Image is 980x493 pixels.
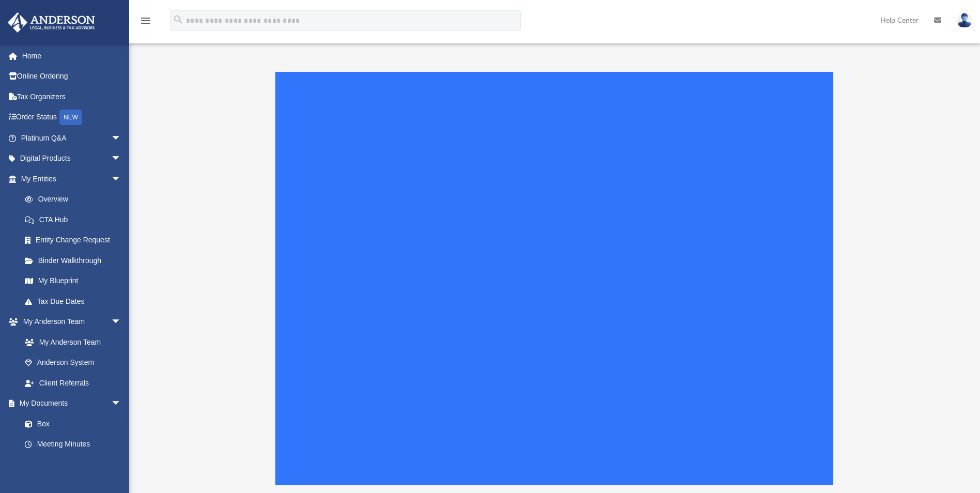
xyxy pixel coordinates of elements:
a: Client Referrals [14,373,132,393]
a: Forms Library [14,454,127,475]
a: My Entitiesarrow_drop_down [7,168,137,189]
a: Tax Organizers [7,86,137,107]
a: My Anderson Teamarrow_drop_down [7,312,132,332]
a: Binder Walkthrough [14,250,137,271]
span: arrow_drop_down [111,312,132,333]
a: Platinum Q&Aarrow_drop_down [7,128,137,148]
div: NEW [59,110,82,125]
a: Meeting Minutes [14,434,132,455]
i: search [173,14,184,25]
a: Order StatusNEW [7,107,137,128]
a: Entity Change Request [14,230,137,251]
a: My Blueprint [14,271,132,291]
a: Box [14,413,127,434]
a: Overview [14,189,137,210]
img: Anderson Advisors Platinum Portal [5,12,98,33]
a: menu [139,20,152,27]
span: arrow_drop_down [111,128,132,149]
a: CTA Hub [14,209,137,230]
span: arrow_drop_down [111,393,132,414]
a: Digital Productsarrow_drop_down [7,148,137,169]
a: Anderson System [14,352,132,373]
span: arrow_drop_down [111,168,132,190]
a: Online Ordering [7,66,137,87]
a: My Documentsarrow_drop_down [7,393,132,414]
i: menu [139,14,152,27]
a: Tax Due Dates [14,291,137,312]
a: Home [7,45,137,66]
img: User Pic [957,13,972,28]
a: My Anderson Team [14,332,127,352]
span: arrow_drop_down [111,148,132,170]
